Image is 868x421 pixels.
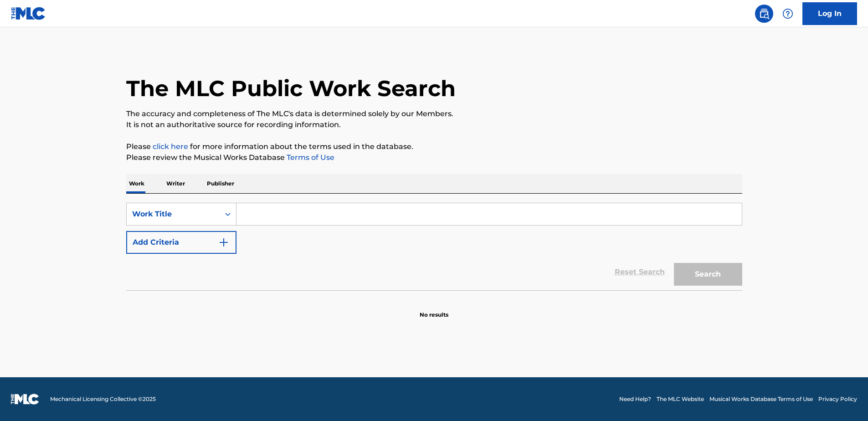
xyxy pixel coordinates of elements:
[619,395,651,403] a: Need Help?
[153,142,188,151] a: click here
[755,5,773,23] a: Public Search
[218,237,229,248] img: 9d2ae6d4665cec9f34b9.svg
[11,7,46,20] img: MLC Logo
[132,209,214,220] div: Work Title
[50,395,156,403] span: Mechanical Licensing Collective © 2025
[709,395,813,403] a: Musical Works Database Terms of Use
[285,153,334,162] a: Terms of Use
[126,152,742,163] p: Please review the Musical Works Database
[126,108,742,119] p: The accuracy and completeness of The MLC's data is determined solely by our Members.
[204,174,237,193] p: Publisher
[818,395,857,403] a: Privacy Policy
[802,2,857,25] a: Log In
[126,141,742,152] p: Please for more information about the terms used in the database.
[126,75,456,102] h1: The MLC Public Work Search
[126,174,147,193] p: Work
[420,300,448,319] p: No results
[779,5,797,23] div: Help
[782,8,793,19] img: help
[126,231,236,254] button: Add Criteria
[126,203,742,290] form: Search Form
[759,8,770,19] img: search
[657,395,704,403] a: The MLC Website
[164,174,188,193] p: Writer
[126,119,742,130] p: It is not an authoritative source for recording information.
[11,394,39,405] img: logo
